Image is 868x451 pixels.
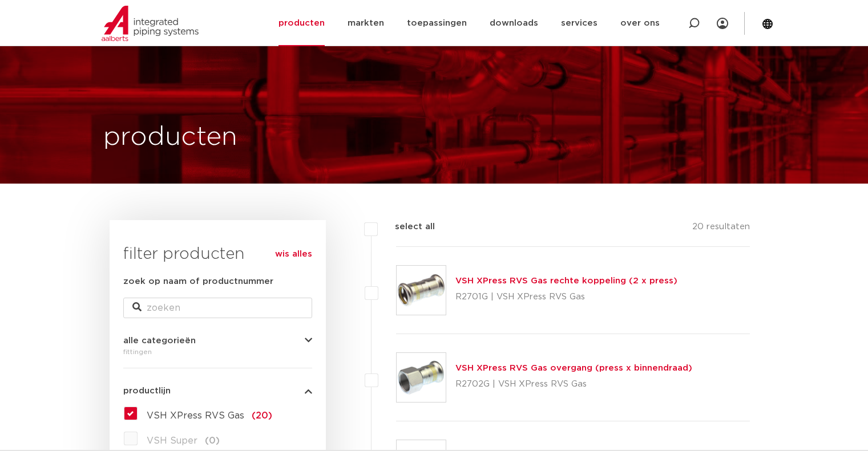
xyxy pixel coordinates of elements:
[455,375,692,393] p: R2702G | VSH XPress RVS Gas
[103,119,237,156] h1: producten
[455,277,677,285] a: VSH XPress RVS Gas rechte koppeling (2 x press)
[205,436,220,445] span: (0)
[147,436,197,445] span: VSH Super
[692,220,750,238] p: 20 resultaten
[123,275,273,289] label: zoek op naam of productnummer
[123,387,312,395] button: productlijn
[275,247,312,261] a: wis alles
[378,220,435,234] label: select all
[123,243,312,266] h3: filter producten
[123,345,312,359] div: fittingen
[123,336,312,345] button: alle categorieën
[123,336,196,345] span: alle categorieën
[123,298,312,318] input: zoeken
[455,364,692,372] a: VSH XPress RVS Gas overgang (press x binnendraad)
[397,266,446,315] img: Thumbnail for VSH XPress RVS Gas rechte koppeling (2 x press)
[455,288,677,306] p: R2701G | VSH XPress RVS Gas
[397,353,446,402] img: Thumbnail for VSH XPress RVS Gas overgang (press x binnendraad)
[252,411,272,420] span: (20)
[123,387,171,395] span: productlijn
[147,411,244,420] span: VSH XPress RVS Gas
